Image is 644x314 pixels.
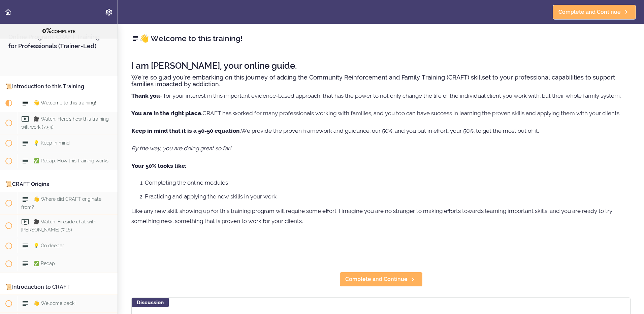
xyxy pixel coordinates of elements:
span: ✅ Recap [33,261,55,266]
div: Discussion [132,298,169,307]
span: 👋 Where did CRAFT originate from? [21,196,101,210]
a: Complete and Continue [340,272,423,287]
span: 👋 Welcome back! [33,301,75,306]
div: COMPLETE [8,27,109,35]
span: 🎥 Watch: Fireside chat with [PERSON_NAME] (7:16) [21,219,96,232]
a: Complete and Continue [553,5,636,20]
span: 0% [42,27,52,35]
p: CRAFT has worked for many professionals working with families, and you too can have success in le... [131,108,631,118]
span: Complete and Continue [558,8,621,16]
span: 💡 Keep in mind [33,140,70,146]
span: Complete and Continue [345,275,408,283]
span: 👋 Welcome to this training! [33,100,96,105]
h2: I am [PERSON_NAME], your online guide. [131,61,631,71]
span: 💡 Go deeper [33,243,64,248]
strong: Thank you [131,92,160,99]
strong: Keep in mind that it is a 50-50 equation. [131,127,241,134]
em: By the way, you are doing great so far! [131,145,231,152]
p: - for your interest in this important evidence-based approach, that has the power to not only cha... [131,91,631,101]
strong: You are in the right place. [131,110,202,117]
span: 🎥 Watch: Here's how this training will work (7:54) [21,116,109,129]
h4: We're so glad you're embarking on this journey of adding the Community Reinforcement and Family T... [131,74,631,88]
li: Practicing and applying the new skills in your work. [145,192,631,201]
li: Completing the online modules [145,178,631,187]
p: We provide the proven framework and guidance, our 50%, and you put in effort, your 50%, to get th... [131,126,631,136]
svg: Back to course curriculum [4,8,12,16]
p: Like any new skill, showing up for this training program will require some effort. I imagine you ... [131,206,631,226]
h2: 👋 Welcome to this training! [131,33,631,44]
span: ✅ Recap: How this training works [33,158,108,163]
svg: Settings Menu [105,8,113,16]
strong: Your 50% looks like: [131,162,186,169]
